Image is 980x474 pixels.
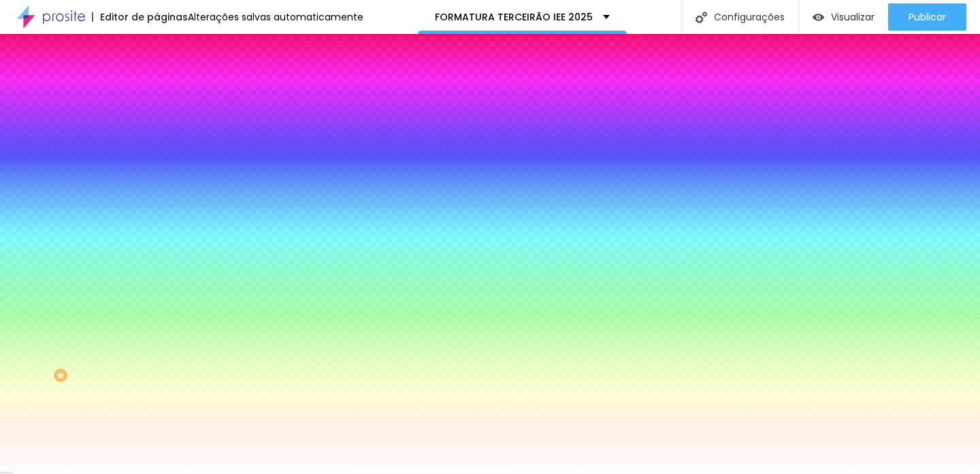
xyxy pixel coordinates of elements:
[92,12,188,22] div: Editor de páginas
[799,3,888,31] button: Visualizar
[188,12,363,22] div: Alterações salvas automaticamente
[435,12,593,22] p: FORMATURA TERCEIRÃO IEE 2025
[813,12,824,23] img: view-1.svg
[888,3,966,31] button: Publicar
[696,12,707,23] img: Icone
[909,12,946,22] span: Publicar
[831,12,875,22] span: Visualizar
